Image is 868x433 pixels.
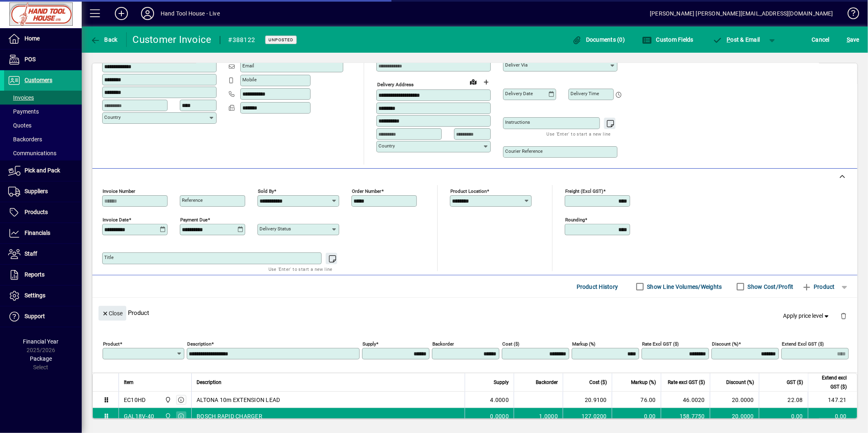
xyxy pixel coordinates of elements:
[570,32,627,47] button: Documents (0)
[808,392,857,408] td: 147.21
[25,77,52,83] span: Customers
[432,341,454,347] mat-label: Backorder
[8,94,34,101] span: Invoices
[4,286,82,306] a: Settings
[710,392,759,408] td: 20.0000
[4,223,82,243] a: Financials
[4,244,82,264] a: Staff
[258,188,274,194] mat-label: Sold by
[4,105,82,118] a: Payments
[4,132,82,146] a: Backorders
[25,292,45,299] span: Settings
[4,91,82,105] a: Invoices
[589,378,607,387] span: Cost ($)
[4,49,82,70] a: POS
[494,378,509,387] span: Supply
[490,412,509,420] span: 0.0000
[710,408,759,424] td: 20.0000
[25,271,45,278] span: Reports
[197,378,221,387] span: Description
[713,36,760,43] span: ost & Email
[4,265,82,285] a: Reports
[563,392,612,408] td: 20.9100
[25,35,40,42] span: Home
[25,250,37,257] span: Staff
[133,33,212,46] div: Customer Invoice
[573,279,622,294] button: Product History
[668,378,705,387] span: Rate excl GST ($)
[834,312,853,319] app-page-header-button: Delete
[104,254,114,260] mat-label: Title
[505,62,528,68] mat-label: Deliver via
[802,280,835,293] span: Product
[8,122,31,129] span: Quotes
[502,341,519,347] mat-label: Cost ($)
[808,408,857,424] td: 0.00
[666,396,705,404] div: 46.0020
[25,209,48,215] span: Products
[572,36,625,43] span: Documents (0)
[4,306,82,327] a: Support
[467,75,480,88] a: View on map
[25,56,36,62] span: POS
[98,306,126,321] button: Close
[847,33,859,46] span: ave
[666,412,705,420] div: 158.7750
[563,408,612,424] td: 127.0200
[8,136,42,143] span: Backorders
[378,143,395,149] mat-label: Country
[124,396,146,404] div: EC10HD
[134,6,161,21] button: Profile
[640,32,696,47] button: Custom Fields
[103,188,135,194] mat-label: Invoice number
[4,161,82,181] a: Pick and Pack
[650,7,833,20] div: [PERSON_NAME] [PERSON_NAME][EMAIL_ADDRESS][DOMAIN_NAME]
[362,341,376,347] mat-label: Supply
[25,230,50,236] span: Financials
[577,280,618,293] span: Product History
[782,341,824,347] mat-label: Extend excl GST ($)
[260,226,291,232] mat-label: Delivery status
[812,33,830,46] span: Cancel
[798,279,839,294] button: Product
[834,306,853,326] button: Delete
[612,408,661,424] td: 0.00
[4,29,82,49] a: Home
[88,32,120,47] button: Back
[30,355,52,362] span: Package
[505,119,530,125] mat-label: Instructions
[242,77,257,83] mat-label: Mobile
[103,217,129,223] mat-label: Invoice date
[197,396,280,404] span: ALTONA 10m EXTENSION LEAD
[847,36,850,43] span: S
[92,298,857,328] div: Product
[25,313,45,319] span: Support
[787,378,803,387] span: GST ($)
[108,6,134,21] button: Add
[631,378,656,387] span: Markup (%)
[228,33,255,47] div: #388122
[726,378,754,387] span: Discount (%)
[780,309,834,324] button: Apply price level
[539,412,558,420] span: 1.0000
[103,341,120,347] mat-label: Product
[163,395,172,404] span: Frankton
[490,396,509,404] span: 4.0000
[505,148,543,154] mat-label: Courier Reference
[642,36,694,43] span: Custom Fields
[8,108,39,115] span: Payments
[90,36,118,43] span: Back
[102,307,123,320] span: Close
[565,217,585,223] mat-label: Rounding
[104,114,121,120] mat-label: Country
[712,341,738,347] mat-label: Discount (%)
[810,32,832,47] button: Cancel
[547,129,611,138] mat-hint: Use 'Enter' to start a new line
[268,37,293,42] span: Unposted
[96,309,128,317] app-page-header-button: Close
[783,312,831,320] span: Apply price level
[23,338,59,345] span: Financial Year
[480,76,493,89] button: Choose address
[197,412,262,420] span: BOSCH RAPID CHARGER
[180,217,208,223] mat-label: Payment due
